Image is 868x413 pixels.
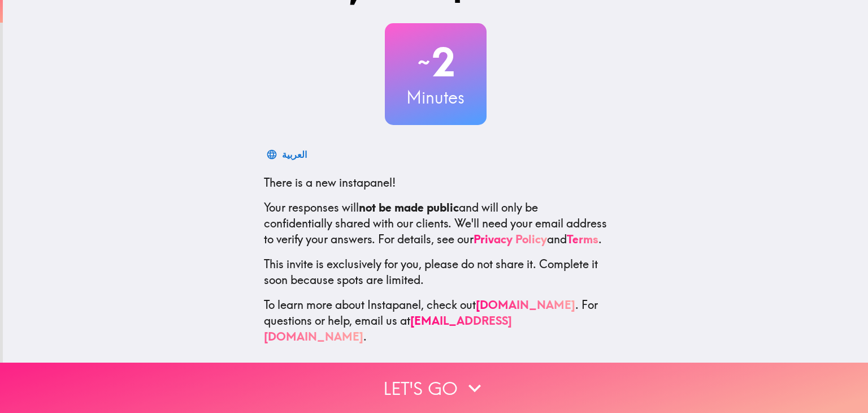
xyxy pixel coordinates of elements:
[264,143,311,166] button: العربية
[264,297,607,345] p: To learn more about Instapanel, check out . For questions or help, email us at .
[264,256,607,288] p: This invite is exclusively for you, please do not share it. Complete it soon because spots are li...
[359,200,459,214] b: not be made public
[476,298,575,312] a: [DOMAIN_NAME]
[264,175,396,190] span: There is a new instapanel!
[385,39,487,85] h2: 2
[264,313,512,343] a: [EMAIL_ADDRESS][DOMAIN_NAME]
[282,147,307,162] div: العربية
[416,45,432,79] span: ~
[385,85,487,109] h3: Minutes
[567,232,598,246] a: Terms
[474,232,547,246] a: Privacy Policy
[264,200,607,247] p: Your responses will and will only be confidentially shared with our clients. We'll need your emai...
